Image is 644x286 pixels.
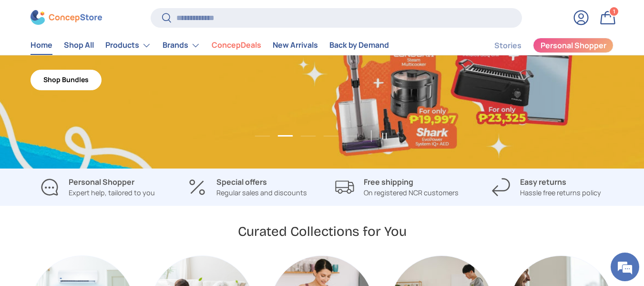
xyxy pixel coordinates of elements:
[613,8,615,15] span: 1
[31,36,389,55] nav: Primary
[364,177,413,187] strong: Free shipping
[494,36,521,55] a: Stories
[64,36,94,55] a: Shop All
[238,223,407,240] h2: Curated Collections for You
[520,177,566,187] strong: Easy returns
[69,188,155,198] p: Expert help, tailored to you
[31,70,102,90] a: Shop Bundles
[180,176,315,198] a: Special offers Regular sales and discounts
[541,42,606,50] span: Personal Shopper
[216,177,267,187] strong: Special offers
[471,36,613,55] nav: Secondary
[273,36,318,55] a: New Arrivals
[31,11,102,25] img: ConcepStore
[100,36,157,55] summary: Products
[533,38,613,53] a: Personal Shopper
[520,188,601,198] p: Hassle free returns policy
[31,36,52,55] a: Home
[330,176,464,198] a: Free shipping On registered NCR customers
[479,176,613,198] a: Easy returns Hassle free returns policy
[31,176,165,198] a: Personal Shopper Expert help, tailored to you
[216,188,307,198] p: Regular sales and discounts
[69,177,134,187] strong: Personal Shopper
[157,36,206,55] summary: Brands
[364,188,459,198] p: On registered NCR customers
[329,36,389,55] a: Back by Demand
[212,36,261,55] a: ConcepDeals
